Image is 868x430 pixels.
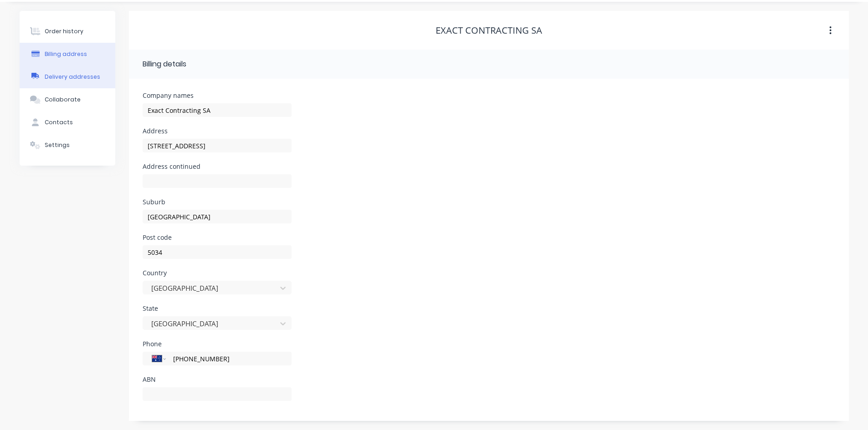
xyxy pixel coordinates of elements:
[143,59,186,70] div: Billing details
[45,118,73,126] div: Contacts
[45,50,87,58] div: Billing address
[20,66,115,88] button: Delivery addresses
[143,199,292,205] div: Suburb
[20,43,115,66] button: Billing address
[20,88,115,111] button: Collaborate
[143,376,292,383] div: ABN
[20,134,115,157] button: Settings
[45,27,83,35] div: Order history
[45,141,70,149] div: Settings
[20,20,115,43] button: Order history
[143,341,292,347] div: Phone
[143,270,292,276] div: Country
[143,92,292,99] div: Company names
[45,96,81,104] div: Collaborate
[143,234,292,241] div: Post code
[20,111,115,134] button: Contacts
[143,128,292,134] div: Address
[45,73,100,81] div: Delivery addresses
[436,25,542,36] div: Exact Contracting SA
[143,163,292,170] div: Address continued
[143,305,292,312] div: State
